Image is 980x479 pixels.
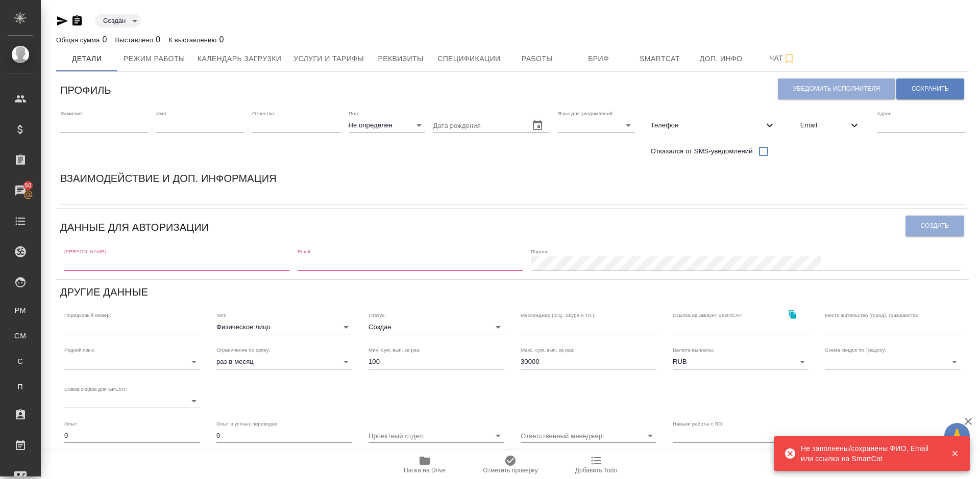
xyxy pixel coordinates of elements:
[3,178,38,203] a: 50
[382,450,468,479] button: Папка на Drive
[369,348,421,353] label: Мин. сум. вып. за раз:
[574,52,623,65] span: Бриф
[60,82,111,98] h6: Профиль
[758,52,807,65] span: Чат
[216,355,352,369] div: раз в месяц
[697,52,746,65] span: Доп. инфо
[483,467,537,474] span: Отметить проверку
[198,52,282,65] span: Календарь загрузки
[468,450,553,479] button: Отметить проверку
[792,114,869,137] div: Email
[13,356,28,366] span: С
[124,52,185,65] span: Режим работы
[298,249,312,254] label: Email:
[673,421,724,427] label: Навыки работы с ПО:
[56,36,102,44] p: Общая сумма
[216,320,352,334] div: Физическое лицо
[168,36,219,44] p: К выставлению
[575,467,617,474] span: Добавить Todo
[293,52,364,65] span: Услуги и тарифы
[877,111,893,116] label: Адрес:
[349,111,359,116] label: Пол:
[18,180,38,191] span: 50
[60,111,83,116] label: Фамилия:
[64,312,111,317] label: Порядковый номер:
[651,146,753,156] span: Отказался от SMS-уведомлений
[521,312,596,317] label: Мессенджер (ICQ, Skype и т.п.):
[643,114,784,137] div: Телефон
[8,300,33,321] a: PM
[912,85,949,93] span: Сохранить
[64,421,79,427] label: Опыт:
[13,382,28,392] span: П
[825,348,886,353] label: Схема скидок по Традосу:
[115,34,161,46] div: 0
[643,429,657,443] button: Open
[100,16,129,25] button: Создан
[8,351,33,371] a: С
[531,249,550,254] label: Пароль:
[825,312,920,317] label: Место жительства (город), гражданство:
[56,15,68,27] button: Скопировать ссылку для ЯМессенджера
[56,34,107,46] div: 0
[64,348,95,353] label: Родной язык:
[944,449,965,458] button: Закрыть
[376,52,425,65] span: Реквизиты
[783,52,795,65] svg: Подписаться
[635,52,684,65] span: Smartcat
[948,425,966,446] span: 🙏
[115,36,156,44] p: Выставлено
[216,312,226,317] label: Тип:
[216,348,270,353] label: Ограничение по сроку:
[13,331,28,341] span: CM
[13,305,28,315] span: PM
[491,429,505,443] button: Open
[896,78,964,99] button: Сохранить
[404,467,446,474] span: Папка на Drive
[252,111,276,116] label: Отчество:
[521,348,575,353] label: Макс. сум. вып. за раз:
[437,52,500,65] span: Спецификации
[558,111,614,116] label: Язык для уведомлений:
[651,120,764,130] span: Телефон
[349,118,425,132] div: Не определен
[800,120,848,130] span: Email
[782,304,803,325] button: Скопировать ссылку
[168,34,224,46] div: 0
[553,450,639,479] button: Добавить Todo
[71,15,83,27] button: Скопировать ссылку
[60,219,209,235] h6: Данные для авторизации
[60,284,148,300] h6: Другие данные
[673,355,808,369] div: RUB
[513,52,562,65] span: Работы
[369,312,386,317] label: Статус:
[64,386,127,391] label: Схема скидок для GPEMT:
[60,170,277,187] h6: Взаимодействие и доп. информация
[673,348,714,353] label: Валюта выплаты:
[944,423,970,448] button: 🙏
[369,320,504,334] div: Создан
[64,249,107,254] label: [PERSON_NAME]:
[8,377,33,397] a: П
[8,326,33,346] a: CM
[62,52,111,65] span: Детали
[156,111,167,116] label: Имя:
[95,14,141,28] div: Создан
[216,421,279,427] label: Опыт в устных переводах:
[673,312,743,317] label: Ссылка на аккаунт SmartCAT:
[801,443,936,464] div: Не заполнены/сохранены ФИО, Email или ссылка на SmartCat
